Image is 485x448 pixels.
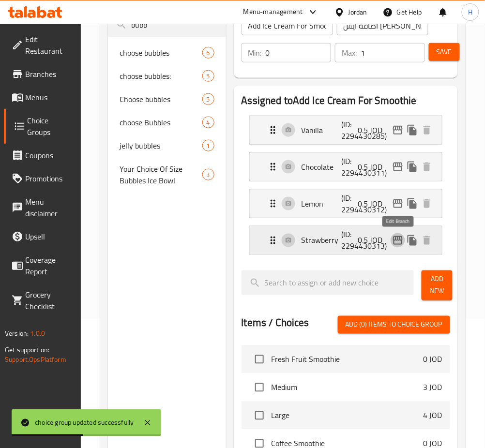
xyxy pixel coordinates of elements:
[242,270,414,295] input: search
[242,93,450,108] h2: Assigned to Add Ice Cream For Smoothie
[4,167,81,190] a: Promotions
[5,353,66,366] a: Support.OpsPlatform
[203,141,214,150] span: 1
[4,283,81,318] a: Grocery Checklist
[120,93,202,105] span: Choose bubbles
[302,124,342,136] p: Vanilla
[4,109,81,144] a: Choice Groups
[342,229,368,252] p: (ID: 2294430313)
[27,115,73,138] span: Choice Groups
[25,91,73,103] span: Menus
[420,196,434,211] button: delete
[25,173,73,184] span: Promotions
[120,163,202,186] span: Your Choice Of Size Bubbles Ice Bowl
[25,254,73,277] span: Coverage Report
[422,270,453,300] button: Add New
[25,231,73,242] span: Upsell
[250,190,442,218] div: Expand
[202,47,214,59] div: Choices
[108,64,226,88] div: choose bubbles:5
[120,70,202,82] span: choose bubbles:
[420,233,434,248] button: delete
[424,410,442,421] p: 4 JOD
[4,248,81,283] a: Coverage Report
[249,349,270,370] span: Select choice
[248,47,262,59] p: Min:
[108,157,226,192] div: Your Choice Of Size Bubbles Ice Bowl3
[203,48,214,58] span: 6
[203,72,214,81] span: 5
[405,196,420,211] button: duplicate
[25,68,73,80] span: Branches
[405,233,420,248] button: duplicate
[35,418,134,428] div: choice group updated successfully
[25,149,73,161] span: Coupons
[120,117,202,128] span: choose Bubbles
[429,43,460,61] button: Save
[242,112,450,149] li: Expand
[342,192,368,215] p: (ID: 2294430312)
[429,273,445,298] span: Add New
[108,111,226,134] div: choose Bubbles4
[25,33,73,57] span: Edit Restaurant
[342,119,368,142] p: (ID: 2294430285)
[272,382,424,393] span: Medium
[346,319,442,331] span: Add (0) items to choice group
[405,160,420,174] button: duplicate
[391,196,405,211] button: edit
[358,198,391,209] p: 0.5 JOD
[108,134,226,157] div: jelly bubbles1
[25,289,73,312] span: Grocery Checklist
[391,233,405,248] button: edit
[242,149,450,185] li: Expand
[243,6,303,18] div: Menu-management
[4,144,81,167] a: Coupons
[342,47,357,59] p: Max:
[202,93,214,105] div: Choices
[242,222,450,259] li: Expand
[302,161,342,173] p: Chocolate
[25,196,73,219] span: Menu disclaimer
[5,343,49,356] span: Get support on:
[250,153,442,181] div: Expand
[338,316,450,334] button: Add (0) items to choice group
[358,235,391,246] p: 0.5 JOD
[108,88,226,111] div: Choose bubbles5
[358,124,391,136] p: 0.5 JOD
[302,235,342,246] p: Strawberry
[405,123,420,137] button: duplicate
[203,170,214,179] span: 3
[391,123,405,137] button: edit
[358,161,391,173] p: 0.5 JOD
[203,95,214,104] span: 5
[4,28,81,62] a: Edit Restaurant
[420,123,434,137] button: delete
[203,118,214,127] span: 4
[437,46,452,58] span: Save
[349,7,367,17] div: Jordan
[272,354,424,365] span: Fresh Fruit Smoothie
[4,190,81,225] a: Menu disclaimer
[424,382,442,393] p: 3 JOD
[424,354,442,365] p: 0 JOD
[4,86,81,109] a: Menus
[108,13,226,37] input: search
[302,198,342,209] p: Lemon
[272,410,424,421] span: Large
[242,185,450,222] li: Expand
[5,327,29,340] span: Version:
[120,140,202,151] span: jelly bubbles
[202,70,214,82] div: Choices
[391,160,405,174] button: edit
[468,7,472,17] span: H
[202,117,214,128] div: Choices
[120,47,202,59] span: choose bubbles
[342,155,368,179] p: (ID: 2294430311)
[4,62,81,86] a: Branches
[4,225,81,248] a: Upsell
[108,41,226,64] div: choose bubbles6
[250,116,442,144] div: Expand
[420,160,434,174] button: delete
[250,226,442,254] div: Expand
[242,316,309,330] h2: Items / Choices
